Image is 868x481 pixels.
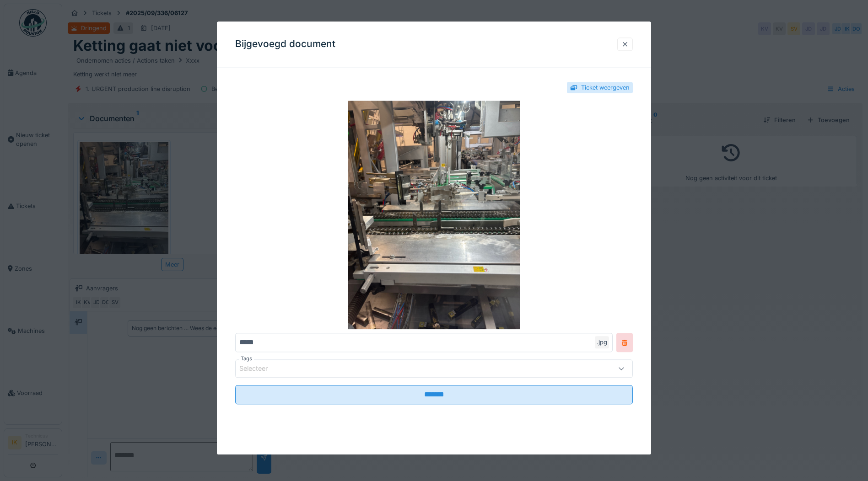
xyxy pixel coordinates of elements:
[235,38,335,50] h3: Bijgevoegd document
[235,101,633,330] img: 86a88d79-00df-4b16-b0a6-23a2765ff62e-image.jpg
[595,337,609,349] div: .jpg
[239,364,280,374] div: Selecteer
[239,355,254,363] label: Tags
[581,83,630,92] div: Ticket weergeven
